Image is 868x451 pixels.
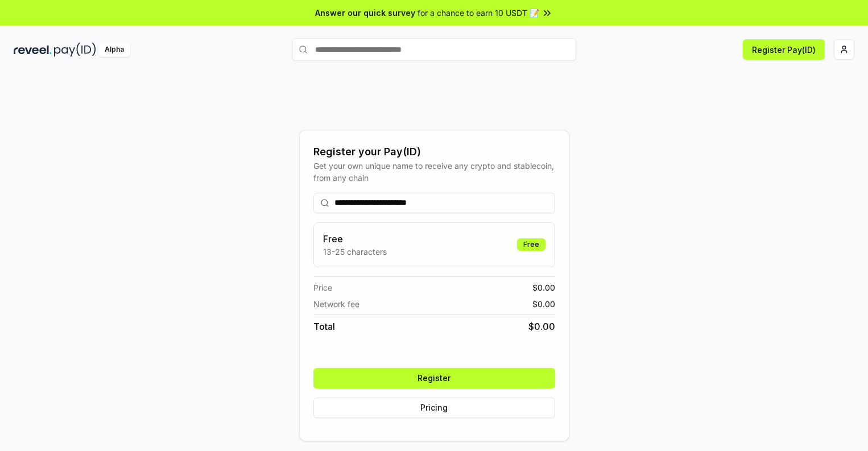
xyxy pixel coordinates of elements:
[323,246,387,258] p: 13-25 characters
[313,398,555,418] button: Pricing
[313,298,359,310] span: Network fee
[528,320,555,333] span: $ 0.00
[315,7,415,19] span: Answer our quick survey
[313,282,332,293] span: Price
[323,232,387,246] h3: Free
[532,282,555,293] span: $ 0.00
[743,39,825,60] button: Register Pay(ID)
[313,144,555,160] div: Register your Pay(ID)
[313,320,335,333] span: Total
[14,43,52,57] img: reveel_dark
[54,43,96,57] img: pay_id
[98,43,130,57] div: Alpha
[532,298,555,310] span: $ 0.00
[313,368,555,388] button: Register
[517,238,545,251] div: Free
[418,7,539,19] span: for a chance to earn 10 USDT 📝
[313,160,555,184] div: Get your own unique name to receive any crypto and stablecoin, from any chain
